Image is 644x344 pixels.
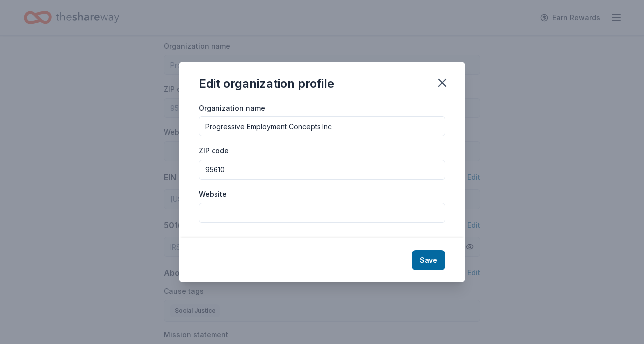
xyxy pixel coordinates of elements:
label: ZIP code [199,146,229,156]
label: Organization name [199,103,265,113]
button: Save [412,250,445,270]
div: Edit organization profile [199,76,334,92]
input: 12345 (U.S. only) [199,160,445,180]
label: Website [199,189,227,199]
